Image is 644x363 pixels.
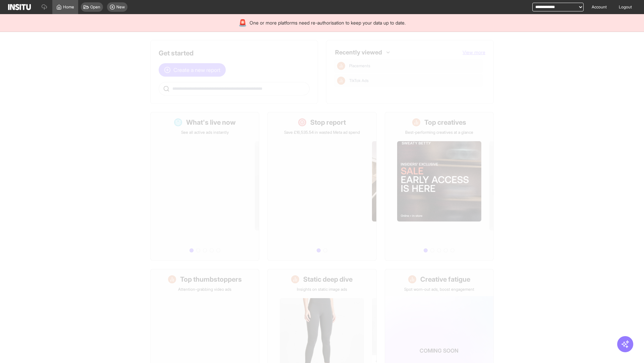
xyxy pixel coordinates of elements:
img: Logo [8,4,31,10]
span: Home [63,4,74,10]
span: Open [90,4,100,10]
div: 🚨 [238,18,247,28]
span: New [116,4,125,10]
span: One or more platforms need re-authorisation to keep your data up to date. [250,19,406,26]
